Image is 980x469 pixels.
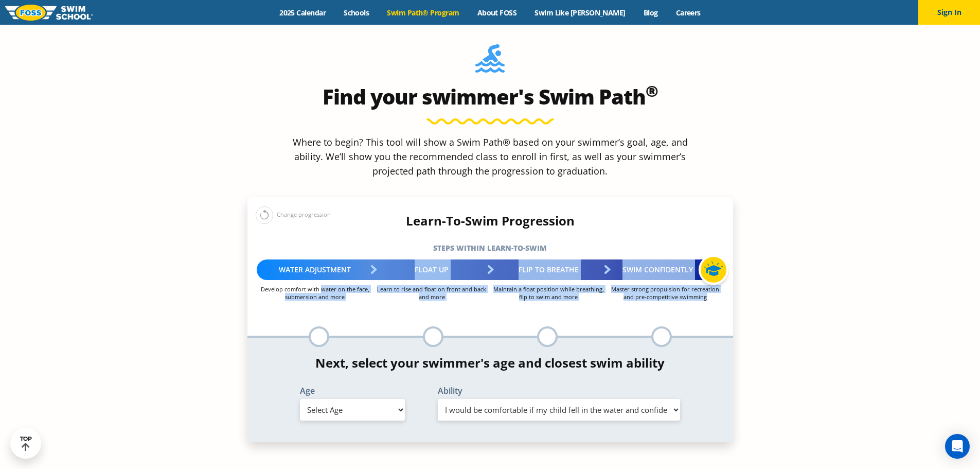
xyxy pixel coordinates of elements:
[247,356,733,370] h4: Next, select your swimmer's age and closest swim ability
[5,5,93,21] img: FOSS Swim School Logo
[378,8,468,18] a: Swim Path® Program
[373,285,490,301] p: Learn to rise and float on front and back and more
[300,387,405,395] label: Age
[475,44,505,79] img: Foss-Location-Swimming-Pool-Person.svg
[646,80,658,101] sup: ®
[438,387,681,395] label: Ability
[607,259,724,280] div: Swim Confidently
[247,214,733,228] h4: Learn-To-Swim Progression
[526,8,635,18] a: Swim Like [PERSON_NAME]
[257,285,373,301] p: Develop comfort with water on the face, submersion and more
[490,259,607,280] div: Flip to Breathe
[247,84,733,109] h2: Find your swimmer's Swim Path
[373,259,490,280] div: Float Up
[490,285,607,301] p: Maintain a float position while breathing, flip to swim and more
[945,434,970,459] div: Open Intercom Messenger
[468,8,526,18] a: About FOSS
[289,135,692,178] p: Where to begin? This tool will show a Swim Path® based on your swimmer’s goal, age, and ability. ...
[335,8,378,18] a: Schools
[257,259,373,280] div: Water Adjustment
[634,8,667,18] a: Blog
[667,8,709,18] a: Careers
[256,206,331,224] div: Change progression
[271,8,335,18] a: 2025 Calendar
[247,241,733,255] h5: Steps within Learn-to-Swim
[607,285,724,301] p: Master strong propulsion for recreation and pre-competitive swimming
[20,436,32,451] div: TOP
